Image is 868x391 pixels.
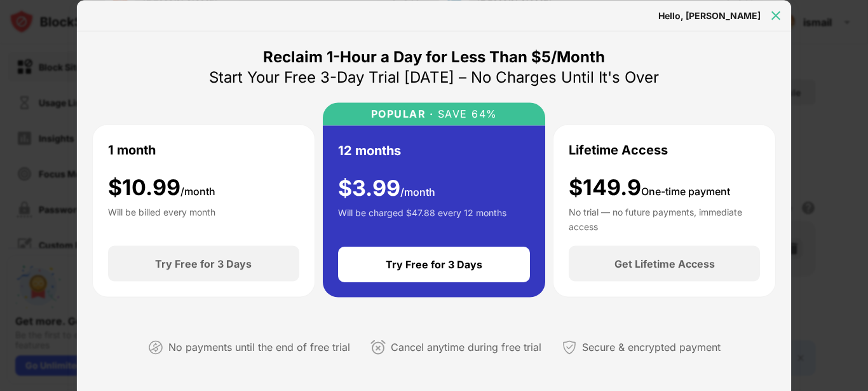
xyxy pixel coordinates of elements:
div: No payments until the end of free trial [168,338,350,357]
div: No trial — no future payments, immediate access [569,205,760,231]
span: /month [180,184,215,197]
div: 1 month [108,140,156,159]
div: Lifetime Access [569,140,668,159]
div: 12 months [338,141,401,160]
div: SAVE 64% [433,107,498,120]
img: secured-payment [562,340,577,355]
div: Secure & encrypted payment [582,338,721,357]
div: Will be billed every month [108,205,215,231]
div: $ 10.99 [108,174,215,200]
div: $149.9 [569,174,730,200]
div: $ 3.99 [338,175,435,201]
div: Try Free for 3 Days [155,257,252,270]
img: not-paying [148,340,163,355]
div: Try Free for 3 Days [386,258,482,271]
span: One-time payment [641,184,730,197]
div: Reclaim 1-Hour a Day for Less Than $5/Month [263,46,605,67]
div: Cancel anytime during free trial [391,338,541,357]
img: cancel-anytime [370,340,386,355]
div: Get Lifetime Access [614,257,715,270]
span: /month [400,185,435,198]
div: Start Your Free 3-Day Trial [DATE] – No Charges Until It's Over [209,67,659,87]
div: Will be charged $47.88 every 12 months [338,206,506,231]
div: Hello, [PERSON_NAME] [658,10,761,20]
div: POPULAR · [371,107,434,120]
